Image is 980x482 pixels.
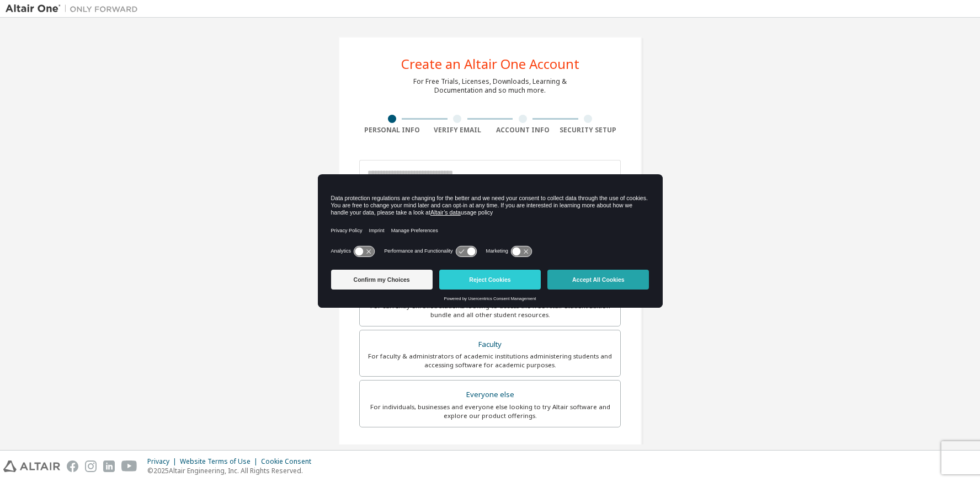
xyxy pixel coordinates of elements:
[366,302,614,319] div: For currently enrolled students looking to access the free Altair Student Edition bundle and all ...
[556,126,621,135] div: Security Setup
[121,460,137,472] img: youtube.svg
[366,352,614,369] div: For faculty & administrators of academic institutions administering students and accessing softwa...
[366,337,614,352] div: Faculty
[359,444,621,462] div: Your Profile
[413,77,567,95] div: For Free Trials, Licenses, Downloads, Learning & Documentation and so much more.
[366,387,614,403] div: Everyone else
[85,460,97,472] img: instagram.svg
[425,126,491,135] div: Verify Email
[366,403,614,420] div: For individuals, businesses and everyone else looking to try Altair software and explore our prod...
[103,460,115,472] img: linkedin.svg
[401,57,579,71] div: Create an Altair One Account
[359,126,425,135] div: Personal Info
[147,457,180,466] div: Privacy
[180,457,261,466] div: Website Terms of Use
[147,466,318,475] p: © 2025 Altair Engineering, Inc. All Rights Reserved.
[261,457,318,466] div: Cookie Consent
[67,460,78,472] img: facebook.svg
[490,126,556,135] div: Account Info
[3,460,60,472] img: altair_logo.svg
[6,3,143,14] img: Altair One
